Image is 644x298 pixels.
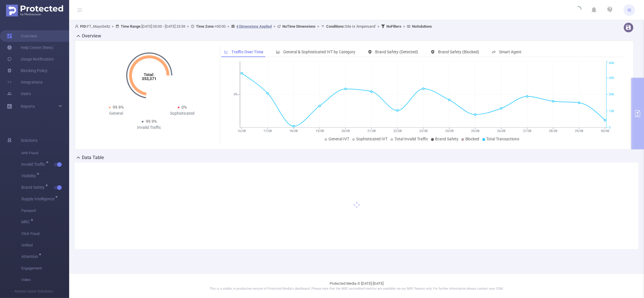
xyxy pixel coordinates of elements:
[326,24,345,29] b: Conditions :
[21,228,69,239] span: Click Fraud
[21,174,38,178] span: Visibility
[465,137,479,141] span: Blocked
[393,129,402,133] tspan: 22/08
[419,129,428,133] tspan: 23/08
[224,50,228,54] i: icon: line-chart
[196,24,215,29] b: Time Zone:
[290,129,298,133] tspan: 18/08
[69,274,644,298] footer: Protected Media © [DATE]-[DATE]
[401,24,407,29] span: >
[394,137,428,141] span: Total Invalid Traffic
[21,239,69,251] span: Unified
[601,129,609,133] tspan: 30/08
[609,126,611,129] tspan: 0
[231,50,263,54] span: Traffic Over Time
[523,129,532,133] tspan: 27/08
[82,33,101,39] h2: Overview
[234,93,238,97] tspan: 0%
[75,24,80,28] i: icon: user
[609,61,614,65] tspan: 60K
[83,110,149,116] div: General
[367,129,376,133] tspan: 21/08
[149,110,215,116] div: Sophisticated
[21,220,32,224] span: MRC
[21,147,69,159] span: Anti-Fraud
[7,65,48,76] a: Blocking Policy
[185,24,191,29] span: >
[21,254,40,259] span: Attention
[486,137,520,141] span: Total Transactions
[386,24,401,29] b: No Filters
[575,6,581,14] i: icon: loading
[272,24,277,29] span: >
[412,24,432,29] b: No Solutions
[445,129,454,133] tspan: 24/08
[82,154,104,161] h2: Data Table
[7,88,31,99] a: Users
[21,197,56,201] span: Supply Intelligence
[80,24,87,29] b: PID:
[341,129,350,133] tspan: 20/08
[276,50,280,54] i: icon: bar-chart
[238,129,246,133] tspan: 16/08
[21,104,35,109] span: Reports
[21,101,35,112] a: Reports
[609,109,614,113] tspan: 15K
[628,4,631,16] span: IS
[435,137,458,141] span: Brand Safety
[21,205,69,216] span: Passport
[609,76,614,80] tspan: 45K
[75,24,432,29] span: FT_MayoSeitz [DATE] 00:00 - [DATE] 23:59 +00:00
[282,24,316,29] b: No Time Dimensions
[326,24,376,29] span: Site Is 'Ampersand'
[21,185,47,189] span: Brand Safety
[84,286,630,291] p: This is a stable, in production version of Protected Media's dashboard. Please note that the MRC ...
[438,50,479,54] span: Brand Safety (Blocked)
[7,76,43,88] a: Integrations
[471,129,479,133] tspan: 25/08
[6,5,63,16] img: Protected Media
[21,274,69,286] span: Video
[21,162,47,166] span: Invalid Traffic
[226,24,231,29] span: >
[283,50,355,54] span: General & Sophisticated IVT by Category
[575,129,583,133] tspan: 29/08
[21,135,37,146] span: Solutions
[497,129,505,133] tspan: 26/08
[142,76,157,81] tspan: 353,371
[236,24,272,29] u: 4 Dimensions Applied
[316,129,324,133] tspan: 19/08
[7,30,37,42] a: Overview
[144,72,155,77] tspan: Total:
[609,93,614,97] tspan: 30K
[328,137,349,141] span: General IVT
[21,263,69,274] span: Engagement
[110,24,116,29] span: >
[7,42,53,53] a: Help Center (New)
[264,129,272,133] tspan: 17/08
[182,105,187,110] span: 0%
[116,125,182,131] div: Invalid Traffic
[113,105,124,110] span: 99.9%
[316,24,321,29] span: >
[499,50,522,54] span: Smart Agent
[121,24,141,29] b: Time Range:
[375,50,418,54] span: Brand Safety (Detected)
[146,119,157,124] span: 99.9%
[549,129,558,133] tspan: 28/08
[356,137,388,141] span: Sophisticated IVT
[7,53,54,65] a: Usage Notification
[376,24,381,29] span: >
